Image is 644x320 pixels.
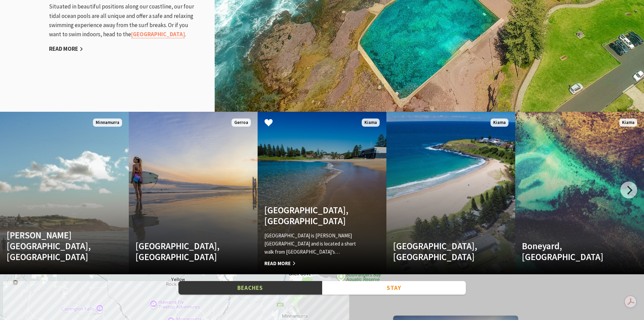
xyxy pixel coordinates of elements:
[322,281,466,295] button: Stay
[131,30,185,38] a: [GEOGRAPHIC_DATA]
[258,112,386,274] a: [GEOGRAPHIC_DATA], [GEOGRAPHIC_DATA] [GEOGRAPHIC_DATA] is [PERSON_NAME][GEOGRAPHIC_DATA] and is l...
[93,119,122,127] span: Minnamurra
[136,240,232,262] h4: [GEOGRAPHIC_DATA], [GEOGRAPHIC_DATA]
[386,112,515,274] a: [GEOGRAPHIC_DATA], [GEOGRAPHIC_DATA] Kiama
[264,259,360,268] span: Read More
[522,240,618,262] h4: Boneyard, [GEOGRAPHIC_DATA]
[515,112,644,274] a: Boneyard, [GEOGRAPHIC_DATA] Kiama
[393,240,489,262] h4: [GEOGRAPHIC_DATA], [GEOGRAPHIC_DATA]
[264,205,360,227] h4: [GEOGRAPHIC_DATA], [GEOGRAPHIC_DATA]
[129,112,258,274] a: Another Image Used [GEOGRAPHIC_DATA], [GEOGRAPHIC_DATA] Gerroa
[232,119,251,127] span: Gerroa
[264,232,360,256] p: [GEOGRAPHIC_DATA] is [PERSON_NAME][GEOGRAPHIC_DATA] and is located a short walk from [GEOGRAPHIC_...
[7,230,103,262] h4: [PERSON_NAME][GEOGRAPHIC_DATA], [GEOGRAPHIC_DATA]
[178,281,322,295] button: Beaches
[362,119,380,127] span: Kiama
[491,119,508,127] span: Kiama
[258,112,280,135] button: Click to Favourite Surf Beach, Kiama
[49,45,83,53] a: Read More
[49,2,198,39] p: Situated in beautiful positions along our coastline, our four tidal ocean pools are all unique an...
[619,119,637,127] span: Kiama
